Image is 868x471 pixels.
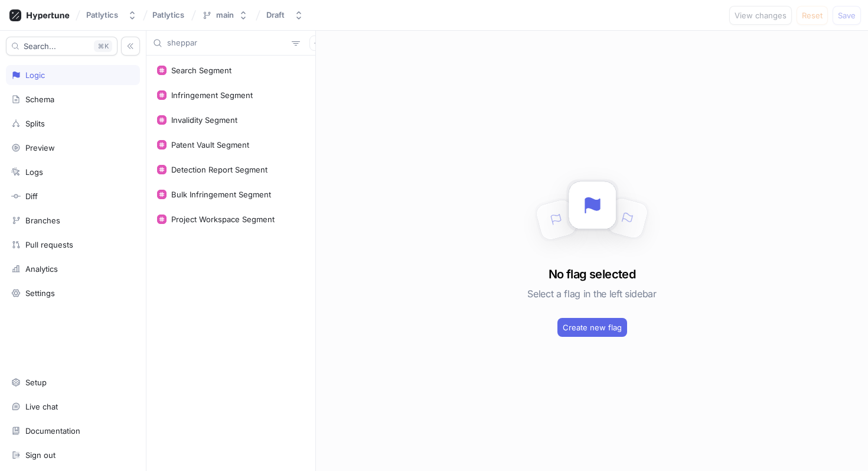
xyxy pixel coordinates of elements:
[549,265,635,283] h3: No flag selected
[25,70,45,80] div: Logic
[25,240,73,249] div: Pull requests
[25,378,47,387] div: Setup
[25,143,55,152] div: Preview
[6,421,140,441] a: Documentation
[25,119,45,128] div: Splits
[216,10,234,20] div: main
[25,426,80,436] div: Documentation
[833,6,861,25] button: Save
[171,190,271,199] div: Bulk Infringement Segment
[25,288,55,298] div: Settings
[81,5,142,25] button: Patlytics
[24,43,56,50] span: Search...
[25,167,43,177] div: Logs
[557,318,627,337] button: Create new flag
[167,37,287,49] input: Search...
[563,324,622,331] span: Create new flag
[6,37,118,56] button: Search...K
[735,12,787,19] span: View changes
[25,402,58,411] div: Live chat
[171,165,267,174] div: Detection Report Segment
[86,10,118,20] div: Patlytics
[838,12,856,19] span: Save
[266,10,285,20] div: Draft
[25,264,58,274] div: Analytics
[152,11,184,19] span: Patlytics
[25,191,38,201] div: Diff
[171,115,237,125] div: Invalidity Segment
[171,140,249,150] div: Patent Vault Segment
[25,216,60,225] div: Branches
[171,215,275,224] div: Project Workspace Segment
[25,450,56,460] div: Sign out
[171,90,253,100] div: Infringement Segment
[729,6,792,25] button: View changes
[94,40,112,52] div: K
[171,66,231,75] div: Search Segment
[527,283,656,304] h5: Select a flag in the left sidebar
[25,95,54,104] div: Schema
[797,6,828,25] button: Reset
[262,5,308,25] button: Draft
[197,5,253,25] button: main
[802,12,823,19] span: Reset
